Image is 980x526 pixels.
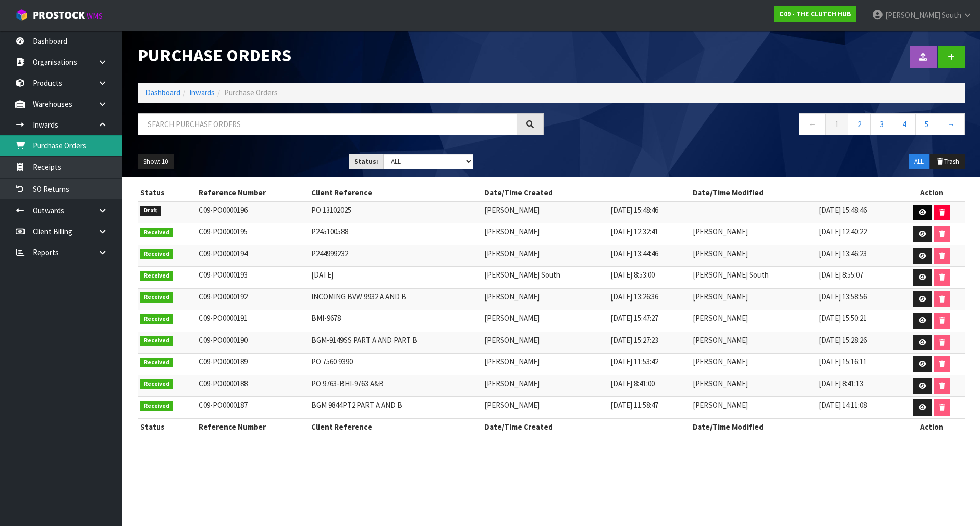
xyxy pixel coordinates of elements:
[484,227,540,236] span: [PERSON_NAME]
[690,185,899,201] th: Date/Time Modified
[610,313,658,323] span: [DATE] 15:47:27
[138,418,196,435] th: Status
[309,354,482,375] td: PO 7560 9390
[938,113,965,135] a: →
[484,379,540,388] span: [PERSON_NAME]
[899,185,965,201] th: Action
[610,248,658,258] span: [DATE] 13:44:46
[309,223,482,245] td: P245100588
[693,313,748,323] span: [PERSON_NAME]
[140,358,173,368] span: Received
[140,206,161,216] span: Draft
[309,267,482,289] td: [DATE]
[138,154,174,170] button: Show: 10
[484,248,540,258] span: [PERSON_NAME]
[819,400,867,410] span: [DATE] 14:11:08
[610,205,658,215] span: [DATE] 15:48:46
[309,375,482,397] td: PO 9763-BHI-9763 A&B
[189,88,215,97] a: Inwards
[140,228,173,238] span: Received
[482,185,691,201] th: Date/Time Created
[354,157,378,166] strong: Status:
[484,357,540,366] span: [PERSON_NAME]
[484,292,540,302] span: [PERSON_NAME]
[140,401,173,411] span: Received
[484,205,540,215] span: [PERSON_NAME]
[693,379,748,388] span: [PERSON_NAME]
[693,227,748,236] span: [PERSON_NAME]
[693,270,769,280] span: [PERSON_NAME] South
[484,313,540,323] span: [PERSON_NAME]
[819,313,867,323] span: [DATE] 15:50:21
[693,357,748,366] span: [PERSON_NAME]
[819,357,867,366] span: [DATE] 15:16:11
[87,11,103,21] small: WMS
[942,10,961,20] span: South
[610,335,658,345] span: [DATE] 15:27:23
[33,9,85,22] span: ProStock
[819,248,867,258] span: [DATE] 13:46:23
[196,245,309,267] td: C09-PO0000194
[693,400,748,410] span: [PERSON_NAME]
[909,154,929,170] button: ALL
[610,357,658,366] span: [DATE] 11:53:42
[140,379,173,389] span: Received
[309,310,482,332] td: BMI-9678
[196,375,309,397] td: C09-PO0000188
[610,227,658,236] span: [DATE] 12:32:41
[196,267,309,289] td: C09-PO0000193
[825,113,848,135] a: 1
[309,332,482,354] td: BGM-9149SS PART A AND PART B
[224,88,278,97] span: Purchase Orders
[893,113,916,135] a: 4
[819,205,867,215] span: [DATE] 15:48:46
[819,227,867,236] span: [DATE] 12:40:22
[196,332,309,354] td: C09-PO0000190
[309,418,482,435] th: Client Reference
[484,400,540,410] span: [PERSON_NAME]
[196,288,309,310] td: C09-PO0000192
[610,270,655,280] span: [DATE] 8:53:00
[140,292,173,303] span: Received
[309,185,482,201] th: Client Reference
[138,113,517,135] input: Search purchase orders
[774,6,856,22] a: C09 - THE CLUTCH HUB
[819,292,867,302] span: [DATE] 13:58:56
[484,270,560,280] span: [PERSON_NAME] South
[799,113,826,135] a: ←
[145,88,180,97] a: Dashboard
[140,314,173,324] span: Received
[15,9,28,21] img: cube-alt.png
[196,185,309,201] th: Reference Number
[309,202,482,223] td: PO 13102025
[140,336,173,346] span: Received
[196,202,309,223] td: C09-PO0000196
[848,113,871,135] a: 2
[885,10,940,20] span: [PERSON_NAME]
[140,249,173,259] span: Received
[309,288,482,310] td: INCOMING BVW 9932 A AND B
[196,310,309,332] td: C09-PO0000191
[819,270,863,280] span: [DATE] 8:55:07
[693,292,748,302] span: [PERSON_NAME]
[309,245,482,267] td: P244999232
[693,335,748,345] span: [PERSON_NAME]
[196,223,309,245] td: C09-PO0000195
[196,418,309,435] th: Reference Number
[138,185,196,201] th: Status
[559,113,965,138] nav: Page navigation
[930,154,965,170] button: Trash
[610,379,655,388] span: [DATE] 8:41:00
[138,46,544,65] h1: Purchase Orders
[819,379,863,388] span: [DATE] 8:41:13
[779,10,851,18] strong: C09 - THE CLUTCH HUB
[196,354,309,375] td: C09-PO0000189
[610,400,658,410] span: [DATE] 11:58:47
[690,418,899,435] th: Date/Time Modified
[484,335,540,345] span: [PERSON_NAME]
[140,271,173,281] span: Received
[309,397,482,419] td: BGM 9844PT2 PART A AND B
[482,418,691,435] th: Date/Time Created
[610,292,658,302] span: [DATE] 13:26:36
[819,335,867,345] span: [DATE] 15:28:26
